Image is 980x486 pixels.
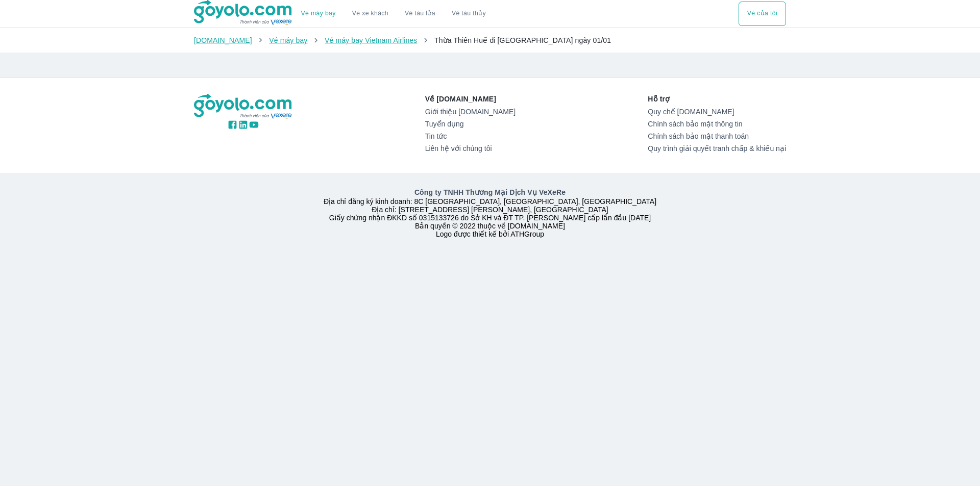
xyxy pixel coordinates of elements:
[425,132,516,140] a: Tin tức
[444,2,494,26] button: Vé tàu thủy
[648,144,786,152] a: Quy trình giải quyết tranh chấp & khiếu nại
[648,94,786,104] p: Hỗ trợ
[648,132,786,140] a: Chính sách bảo mật thanh toán
[188,187,792,238] div: Địa chỉ đăng ký kinh doanh: 8C [GEOGRAPHIC_DATA], [GEOGRAPHIC_DATA], [GEOGRAPHIC_DATA] Địa chỉ: [...
[425,108,516,116] a: Giới thiệu [DOMAIN_NAME]
[739,2,786,26] div: choose transportation mode
[352,10,388,17] a: Vé xe khách
[425,94,516,104] p: Về [DOMAIN_NAME]
[425,120,516,128] a: Tuyển dụng
[434,36,611,44] span: Thừa Thiên Huế đi [GEOGRAPHIC_DATA] ngày 01/01
[194,35,786,45] nav: breadcrumb
[194,36,252,44] a: [DOMAIN_NAME]
[425,144,516,152] a: Liên hệ với chúng tôi
[196,187,784,197] p: Công ty TNHH Thương Mại Dịch Vụ VeXeRe
[293,2,494,26] div: choose transportation mode
[397,2,444,26] a: Vé tàu lửa
[269,36,307,44] a: Vé máy bay
[325,36,418,44] a: Vé máy bay Vietnam Airlines
[648,120,786,128] a: Chính sách bảo mật thông tin
[739,2,786,26] button: Vé của tôi
[194,94,293,119] img: logo
[301,10,336,17] a: Vé máy bay
[648,108,786,116] a: Quy chế [DOMAIN_NAME]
